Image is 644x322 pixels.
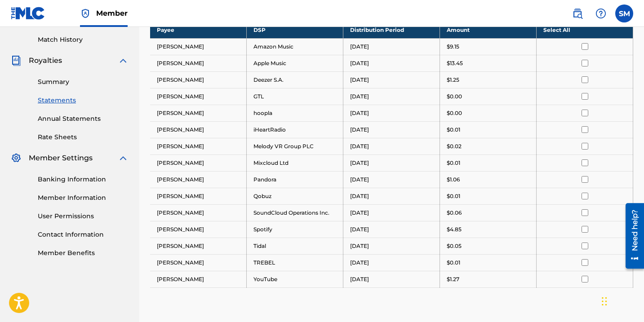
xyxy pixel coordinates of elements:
[447,192,460,200] p: $0.01
[343,38,440,55] td: [DATE]
[343,105,440,121] td: [DATE]
[150,254,247,271] td: [PERSON_NAME]
[343,188,440,204] td: [DATE]
[602,288,607,315] div: Drag
[247,171,343,188] td: Pandora
[247,271,343,287] td: YouTube
[38,193,129,203] a: Member Information
[150,238,247,254] td: [PERSON_NAME]
[247,38,343,55] td: Amazon Music
[447,225,462,234] p: $4.85
[447,142,462,150] p: $0.02
[447,126,460,134] p: $0.01
[29,153,93,163] span: Member Settings
[38,35,129,44] a: Match History
[150,71,247,88] td: [PERSON_NAME]
[440,22,537,38] th: Amount
[150,121,247,138] td: [PERSON_NAME]
[343,254,440,271] td: [DATE]
[447,209,462,217] p: $0.06
[247,138,343,154] td: Melody VR Group PLC
[11,7,45,20] img: MLC Logo
[38,77,129,87] a: Summary
[247,254,343,271] td: TREBEL
[38,175,129,184] a: Banking Information
[447,242,462,250] p: $0.05
[150,105,247,121] td: [PERSON_NAME]
[150,138,247,154] td: [PERSON_NAME]
[38,114,129,124] a: Annual Statements
[343,71,440,88] td: [DATE]
[599,279,644,322] iframe: Chat Widget
[11,55,22,66] img: Royalties
[150,204,247,221] td: [PERSON_NAME]
[572,8,583,19] img: search
[150,271,247,287] td: [PERSON_NAME]
[38,248,129,258] a: Member Benefits
[447,159,460,167] p: $0.01
[447,43,459,51] p: $9.15
[247,221,343,238] td: Spotify
[537,22,633,38] th: Select All
[247,121,343,138] td: iHeartRadio
[447,76,459,84] p: $1.25
[38,132,129,142] a: Rate Sheets
[343,121,440,138] td: [DATE]
[247,22,343,38] th: DSP
[150,221,247,238] td: [PERSON_NAME]
[247,154,343,171] td: Mixcloud Ltd
[615,4,633,22] div: User Menu
[38,212,129,221] a: User Permissions
[118,153,129,163] img: expand
[447,59,463,67] p: $13.45
[343,221,440,238] td: [DATE]
[150,38,247,55] td: [PERSON_NAME]
[247,88,343,105] td: GTL
[247,105,343,121] td: hoopla
[150,188,247,204] td: [PERSON_NAME]
[247,188,343,204] td: Qobuz
[343,55,440,71] td: [DATE]
[447,259,460,267] p: $0.01
[29,55,62,66] span: Royalties
[343,154,440,171] td: [DATE]
[343,171,440,188] td: [DATE]
[150,88,247,105] td: [PERSON_NAME]
[343,138,440,154] td: [DATE]
[619,199,644,272] iframe: Resource Center
[343,88,440,105] td: [DATE]
[447,109,462,117] p: $0.00
[150,171,247,188] td: [PERSON_NAME]
[247,71,343,88] td: Deezer S.A.
[247,238,343,254] td: Tidal
[247,55,343,71] td: Apple Music
[118,55,129,66] img: expand
[11,153,22,163] img: Member Settings
[343,271,440,287] td: [DATE]
[150,154,247,171] td: [PERSON_NAME]
[447,93,462,101] p: $0.00
[80,8,91,19] img: Top Rightsholder
[150,22,247,38] th: Payee
[447,275,459,283] p: $1.27
[247,204,343,221] td: SoundCloud Operations Inc.
[343,204,440,221] td: [DATE]
[150,55,247,71] td: [PERSON_NAME]
[592,4,610,22] div: Help
[568,4,586,22] a: Public Search
[38,230,129,239] a: Contact Information
[38,96,129,105] a: Statements
[447,176,460,184] p: $1.06
[96,8,128,18] span: Member
[595,8,606,19] img: help
[343,238,440,254] td: [DATE]
[343,22,440,38] th: Distribution Period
